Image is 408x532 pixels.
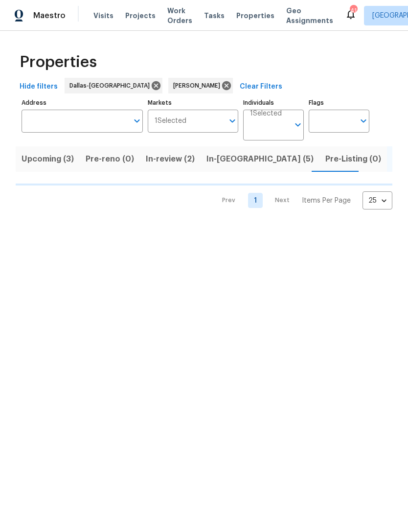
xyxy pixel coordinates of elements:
nav: Pagination Navigation [213,191,392,209]
span: Dallas-[GEOGRAPHIC_DATA] [69,81,154,91]
span: Geo Assignments [286,6,333,25]
button: Hide filters [16,78,62,96]
label: Markets [148,100,239,106]
label: Flags [309,100,369,106]
button: Clear Filters [236,78,286,96]
label: Address [22,100,143,106]
span: Pre-reno (0) [86,152,134,166]
p: Items Per Page [302,196,351,206]
span: Work Orders [167,6,192,25]
div: Dallas-[GEOGRAPHIC_DATA] [65,78,162,93]
div: 25 [363,188,392,213]
button: Open [130,114,144,128]
span: Visits [93,11,113,21]
span: [PERSON_NAME] [173,81,224,91]
span: Maestro [33,11,66,21]
span: Properties [20,57,97,67]
button: Open [357,114,370,128]
a: Goto page 1 [248,193,263,208]
span: In-[GEOGRAPHIC_DATA] (5) [206,152,314,166]
span: Projects [125,11,156,21]
span: Properties [236,11,274,21]
div: [PERSON_NAME] [168,78,233,93]
button: Open [291,118,305,132]
span: Pre-Listing (0) [325,152,381,166]
span: In-review (2) [146,152,195,166]
label: Individuals [243,100,304,106]
span: Hide filters [20,81,58,93]
span: Clear Filters [240,81,282,93]
span: 1 Selected [155,117,186,125]
span: Upcoming (3) [22,152,74,166]
button: Open [226,114,239,128]
span: 1 Selected [250,110,282,118]
div: 41 [350,6,357,16]
span: Tasks [204,12,225,19]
